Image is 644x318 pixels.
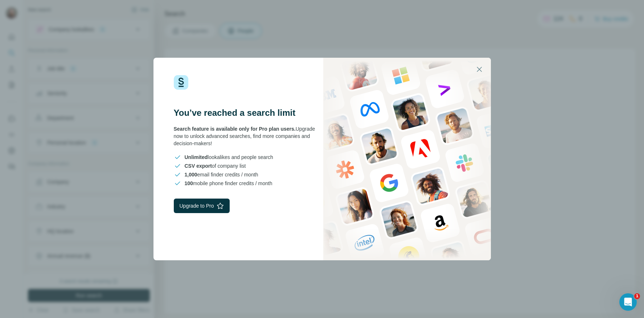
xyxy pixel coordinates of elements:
[185,154,208,160] span: Unlimited
[634,293,640,299] span: 1
[174,126,296,132] span: Search feature is available only for Pro plan users.
[619,293,637,311] iframe: Intercom live chat
[185,171,258,178] span: email finder credits / month
[323,58,491,260] img: Surfe Stock Photo - showing people and technologies
[174,199,230,213] button: Upgrade to Pro
[185,154,273,161] span: lookalikes and people search
[174,125,322,147] div: Upgrade now to unlock advanced searches, find more companies and decision-makers!
[174,75,188,90] img: Surfe Logo
[185,180,272,187] span: mobile phone finder credits / month
[185,180,193,186] span: 100
[185,163,212,169] span: CSV export
[185,162,246,170] span: of company list
[185,172,197,178] span: 1,000
[174,107,322,119] h3: You’ve reached a search limit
